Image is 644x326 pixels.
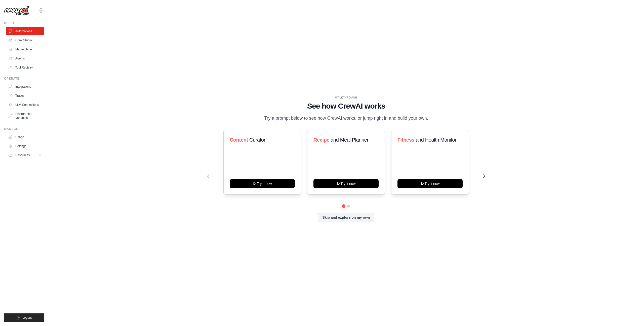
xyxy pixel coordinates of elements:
a: LLM Connections [6,101,44,109]
p: Try a prompt below to see how CrewAI works, or jump right in and build your own. [262,115,431,122]
a: Agents [6,54,44,62]
span: Resources [15,153,30,157]
span: Logout [22,316,32,320]
span: Content [230,137,248,143]
span: and Meal Planner [331,137,369,143]
a: Automations [6,27,44,35]
button: Logout [4,313,44,322]
span: Fitness [397,137,414,143]
a: Environment Variables [6,110,44,122]
button: Resources [6,151,44,159]
div: Build [4,21,44,25]
span: Recipe [313,137,329,143]
div: Manage [4,127,44,131]
a: Crew Studio [6,36,44,44]
a: Settings [6,142,44,150]
div: WALKTHROUGH [207,96,485,100]
button: Try it now [397,179,463,188]
h1: See how CrewAI works [207,102,485,111]
a: Tool Registry [6,63,44,72]
a: Marketplace [6,45,44,53]
span: and Health Monitor [416,137,456,143]
button: Try it now [230,179,295,188]
a: Integrations [6,83,44,91]
span: Curator [249,137,265,143]
a: Traces [6,92,44,100]
a: Usage [6,133,44,141]
button: Skip and explore on my own [318,213,374,222]
button: Try it now [313,179,379,188]
img: Logo [4,6,29,15]
div: Operate [4,77,44,81]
